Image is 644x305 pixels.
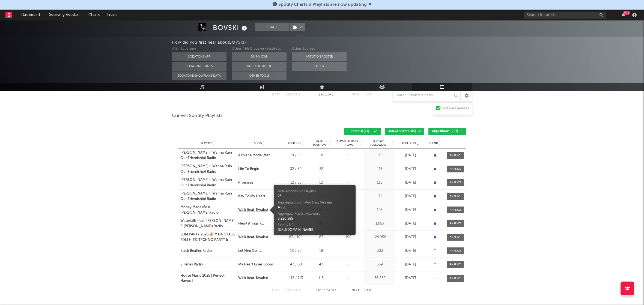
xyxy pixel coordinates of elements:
button: Next [352,93,359,96]
button: Next [352,289,359,292]
span: Song [254,142,262,145]
div: [DATE] [397,194,424,199]
div: 639 [365,262,394,267]
div: 1 1 1 [311,92,341,98]
span: Editorial ( 11 ) [347,130,372,133]
button: Other Tools [232,71,287,80]
input: Search Playlists/Charts [392,90,461,101]
span: of [328,94,331,96]
div: 115 [365,166,394,172]
div: Aggregate Playlist Followers [278,211,351,216]
div: 115 [365,153,394,158]
div: 18 / 50 [284,153,308,158]
div: Other Sources [292,46,347,52]
span: Trend [429,142,438,145]
div: Let Him Go - [PERSON_NAME] Remix [238,248,281,254]
a: [PERSON_NAME] (I Wanna Ruin Our Friendship) Radio [180,164,235,174]
div: 303 [365,248,394,254]
button: 99+ [622,13,625,17]
a: [PERSON_NAME] (I Wanna Ruin Our Friendship) Radio [180,177,235,188]
div: [DATE] [397,166,424,172]
div: Black Beatles Radio [180,248,212,254]
div: Other A&R Discovery Methods [232,46,287,52]
div: [DATE] [397,248,424,254]
a: House Music 2025 | Perfect Havoc | [180,273,235,284]
a: Money Made Me A [PERSON_NAME] Radio [180,205,235,215]
div: Non-Algorithmic Playlists [278,189,351,194]
span: to [318,289,321,292]
div: Life To Begin [238,166,259,172]
div: 124,956 [365,235,394,240]
button: Algorithmic(227) [428,128,466,135]
div: [DATE] [397,153,424,158]
input: Search for artists [524,12,606,19]
div: 36,852 [365,276,394,281]
div: [DATE] [397,207,424,213]
div: 190 [334,235,363,240]
div: EDM PARTY 2025 🎉 MAIN STAGE EDM HITS, TECHNO PARTY & EDM REMIX [180,232,235,243]
a: [URL][DOMAIN_NAME] [278,228,313,232]
div: [DATE] [397,262,424,267]
div: [DATE] [397,180,424,186]
div: Airplane Mode (feat. [GEOGRAPHIC_DATA]) [238,153,281,158]
a: [PERSON_NAME] (I Wanna Ruin Our Friendship) Radio [180,191,235,202]
a: 2 Times Radio [180,262,235,267]
div: 1 10 343 [311,288,341,294]
div: [DATE] [397,276,424,281]
div: [DATE] [397,235,424,240]
div: 32 [311,166,331,172]
div: 4,950 [278,205,351,210]
button: Artist on Roster [292,52,347,61]
button: First [272,289,280,292]
div: 43 / 50 [284,262,308,267]
span: Position [288,142,301,145]
a: Waterfalls (feat. [PERSON_NAME] & [PERSON_NAME]) Radio [180,218,235,229]
a: Dashboard [17,10,44,20]
div: 23 [278,194,351,199]
div: 99 + [623,11,630,15]
button: Sodatone Snowflake Data [172,71,226,80]
div: 3,220,585 [278,216,351,221]
div: Spotify URL [278,223,351,228]
span: Independent ( 105 ) [388,130,416,133]
a: Leads [103,10,121,20]
div: Walk (feat. Kwabs) [238,207,268,213]
span: Current Spotify Playlists [172,113,223,119]
span: Estimated Daily Streams [334,139,359,147]
button: First [272,93,280,96]
div: 12 / 50 [284,180,308,186]
div: Walk (feat. Kwabs) [238,235,268,240]
span: to [321,94,324,96]
button: Previous [285,289,300,292]
button: Independent(105) [385,128,424,135]
a: Black Beatles Radio [180,248,235,254]
span: Playlist [201,142,212,145]
div: 83 [311,235,331,240]
button: Sodatone App [172,52,226,61]
div: Include Features [442,105,469,112]
button: Editorial(11) [344,128,381,135]
button: On My Own [232,52,287,61]
span: Algorithmic ( 227 ) [432,130,458,133]
button: Word Of Mouth [232,62,287,71]
span: of [327,289,330,292]
div: 83 / 100 [284,235,308,240]
div: 105 [365,207,394,213]
div: How did you first hear about BOVSKI ? [172,39,644,46]
div: [PERSON_NAME] (I Wanna Ruin Our Friendship) Radio [180,150,235,161]
div: 18 / 50 [284,248,308,254]
button: Previous [285,93,300,96]
a: Discovery Assistant [44,10,85,20]
div: 2 Times Radio [180,262,203,267]
div: Key To My Heart [238,194,265,199]
button: Other [292,62,347,71]
div: 43 [311,262,331,267]
div: Aggregated Estimated Daily Streams [278,200,351,205]
span: Dismiss [368,2,372,7]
